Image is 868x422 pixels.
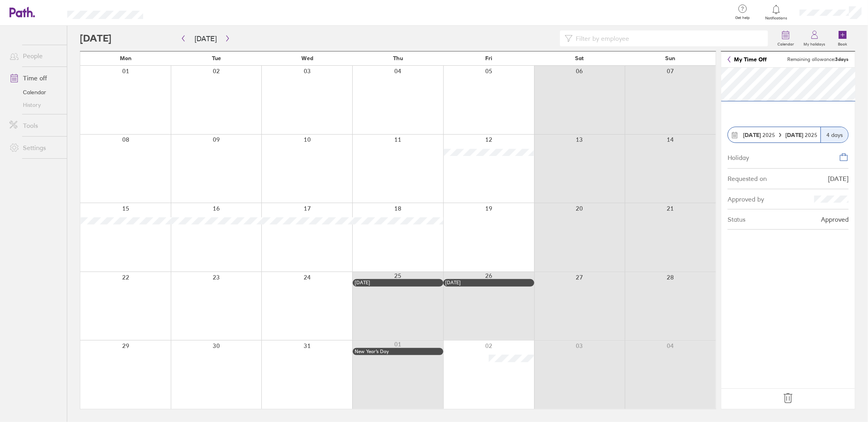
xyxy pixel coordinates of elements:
div: Requested on [728,175,767,182]
span: Mon [120,55,132,61]
span: Remaining allowance: [787,57,849,62]
label: Calendar [773,40,799,47]
label: Book [834,40,852,47]
a: Book [830,26,855,51]
a: History [3,99,67,111]
a: Settings [3,140,67,156]
span: Sun [665,55,675,61]
a: People [3,48,67,64]
span: Get help [730,15,756,20]
span: 2025 [743,132,775,138]
span: Thu [393,55,403,61]
span: Wed [301,55,313,61]
a: Calendar [3,86,67,99]
span: Fri [485,55,492,61]
span: Tue [212,55,221,61]
label: My holidays [799,40,830,47]
a: My holidays [799,26,830,51]
div: Holiday [728,152,749,161]
div: [DATE] [828,175,849,182]
strong: [DATE] [743,131,761,139]
a: Time off [3,70,67,86]
div: [DATE] [445,280,532,285]
div: Approved [821,216,849,223]
span: Sat [575,55,584,61]
a: Notifications [764,4,789,21]
a: My Time Off [728,56,767,63]
strong: 3 days [835,56,849,62]
strong: [DATE] [785,131,805,139]
a: Tools [3,118,67,133]
div: New Year’s Day [355,349,442,354]
div: Approved by [728,196,764,203]
div: 4 days [821,127,848,143]
span: 2025 [785,132,817,138]
button: [DATE] [188,32,223,45]
div: [DATE] [355,280,442,285]
input: Filter by employee [573,31,763,46]
a: Calendar [773,26,799,51]
span: Notifications [764,16,789,21]
div: Status [728,216,745,223]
